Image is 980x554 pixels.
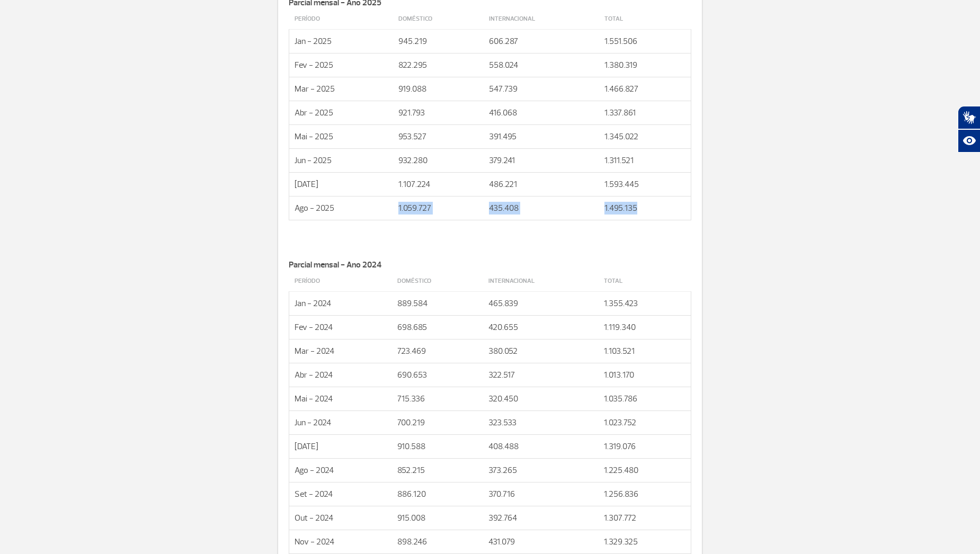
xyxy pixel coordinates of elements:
[393,124,484,148] td: 953.527
[599,172,691,196] td: 1.593.445
[599,29,691,53] td: 1.551.506
[484,124,599,148] td: 391.495
[393,101,484,124] td: 921.793
[483,363,599,387] td: 322.517
[392,410,483,434] td: 700.219
[295,277,320,285] strong: Período
[393,148,484,172] td: 932.280
[604,464,685,477] p: 1.225.480
[393,196,484,220] td: 1.059.727
[392,291,483,315] td: 889.584
[289,196,393,220] td: Ago - 2025
[483,530,599,553] td: 431.079
[599,363,691,387] td: 1.013.170
[397,321,477,334] p: 698.685
[488,416,593,429] p: 323.533
[289,148,393,172] td: Jun - 2025
[484,101,599,124] td: 416.068
[488,464,593,477] p: 373.265
[599,506,691,530] td: 1.307.772
[604,277,622,285] strong: Total
[295,15,320,23] strong: Período
[484,53,599,77] td: 558.024
[289,387,393,410] td: Mai - 2024
[599,148,691,172] td: 1.311.521
[289,101,393,124] td: Abr - 2025
[599,387,691,410] td: 1.035.786
[289,434,393,458] td: [DATE]
[397,277,431,285] strong: Doméstico
[958,106,980,153] div: Plugin de acessibilidade da Hand Talk.
[958,129,980,153] button: Abrir recursos assistivos.
[488,440,593,453] p: 408.488
[289,363,393,387] td: Abr - 2024
[392,506,483,530] td: 915.008
[599,410,691,434] td: 1.023.752
[599,77,691,101] td: 1.466.827
[604,440,685,453] p: 1.319.076
[393,77,484,101] td: 919.088
[289,315,393,339] td: Fev - 2024
[489,15,535,23] strong: Internacional
[393,29,484,53] td: 945.219
[604,15,623,23] strong: Total
[599,196,691,220] td: 1.495.135
[393,53,484,77] td: 822.295
[599,124,691,148] td: 1.345.022
[289,29,393,53] td: Jan - 2025
[289,506,393,530] td: Out - 2024
[483,387,599,410] td: 320.450
[599,482,691,506] td: 1.256.836
[484,172,599,196] td: 486.221
[483,291,599,315] td: 465.839
[393,172,484,196] td: 1.107.224
[289,482,393,506] td: Set - 2024
[289,458,393,482] td: Ago - 2024
[289,260,381,270] strong: Parcial mensal - Ano 2024
[958,106,980,129] button: Abrir tradutor de língua de sinais.
[397,440,477,453] p: 910.588
[392,387,483,410] td: 715.336
[289,124,393,148] td: Mai - 2025
[484,148,599,172] td: 379.241
[392,339,483,363] td: 723.469
[398,15,432,23] strong: Doméstico
[289,530,393,553] td: Nov - 2024
[599,530,691,553] td: 1.329.325
[392,363,483,387] td: 690.653
[289,77,393,101] td: Mar - 2025
[599,315,691,339] td: 1.119.340
[289,339,393,363] td: Mar - 2024
[289,53,393,77] td: Fev - 2025
[483,315,599,339] td: 420.655
[483,339,599,363] td: 380.052
[484,77,599,101] td: 547.739
[289,410,393,434] td: Jun - 2024
[392,530,483,553] td: 898.246
[599,53,691,77] td: 1.380.319
[289,172,393,196] td: [DATE]
[599,339,691,363] td: 1.103.521
[392,482,483,506] td: 886.120
[488,277,534,285] strong: Internacional
[484,29,599,53] td: 606.287
[483,506,599,530] td: 392.764
[397,464,477,477] p: 852.215
[484,196,599,220] td: 435.408
[599,101,691,124] td: 1.337.861
[483,482,599,506] td: 370.716
[599,291,691,315] td: 1.355.423
[289,291,393,315] td: Jan - 2024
